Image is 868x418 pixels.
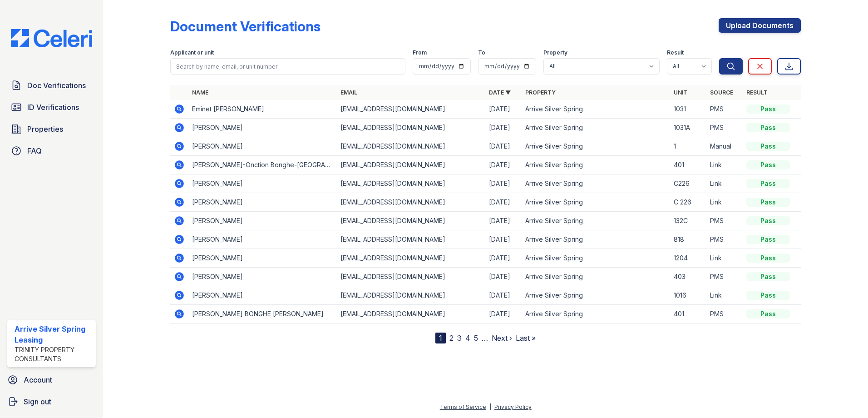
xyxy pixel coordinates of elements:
[457,333,462,343] a: 3
[522,119,670,137] td: Arrive Silver Spring
[188,156,337,174] td: [PERSON_NAME]-Onction Bonghe-[GEOGRAPHIC_DATA]
[492,333,512,343] a: Next ›
[667,49,684,56] label: Result
[15,323,92,345] div: Arrive Silver Spring Leasing
[746,272,790,281] div: Pass
[746,309,790,318] div: Pass
[670,305,706,323] td: 401
[485,100,522,119] td: [DATE]
[24,374,52,385] span: Account
[670,286,706,305] td: 1016
[706,193,743,212] td: Link
[24,396,51,407] span: Sign out
[706,286,743,305] td: Link
[746,216,790,225] div: Pass
[670,212,706,230] td: 132C
[746,142,790,151] div: Pass
[522,193,670,212] td: Arrive Silver Spring
[485,230,522,249] td: [DATE]
[337,268,485,286] td: [EMAIL_ADDRESS][DOMAIN_NAME]
[188,212,337,230] td: [PERSON_NAME]
[706,174,743,193] td: Link
[7,76,96,95] a: Doc Verifications
[337,212,485,230] td: [EMAIL_ADDRESS][DOMAIN_NAME]
[188,286,337,305] td: [PERSON_NAME]
[188,305,337,323] td: [PERSON_NAME] BONGHE [PERSON_NAME]
[746,160,790,169] div: Pass
[27,124,63,134] span: Properties
[337,137,485,156] td: [EMAIL_ADDRESS][DOMAIN_NAME]
[435,333,446,343] div: 1
[482,333,488,343] span: …
[413,49,427,56] label: From
[474,333,478,343] a: 5
[522,212,670,230] td: Arrive Silver Spring
[170,58,405,75] input: Search by name, email, or unit number
[485,286,522,305] td: [DATE]
[170,18,321,35] div: Document Verifications
[494,403,532,410] a: Privacy Policy
[440,403,486,410] a: Terms of Service
[670,230,706,249] td: 818
[525,89,556,96] a: Property
[485,305,522,323] td: [DATE]
[485,174,522,193] td: [DATE]
[27,145,42,156] span: FAQ
[188,268,337,286] td: [PERSON_NAME]
[746,89,768,96] a: Result
[706,137,743,156] td: Manual
[489,89,511,96] a: Date ▼
[706,305,743,323] td: PMS
[485,156,522,174] td: [DATE]
[670,268,706,286] td: 403
[449,333,454,343] a: 2
[522,305,670,323] td: Arrive Silver Spring
[522,230,670,249] td: Arrive Silver Spring
[746,254,790,263] div: Pass
[337,193,485,212] td: [EMAIL_ADDRESS][DOMAIN_NAME]
[670,156,706,174] td: 401
[188,249,337,268] td: [PERSON_NAME]
[522,268,670,286] td: Arrive Silver Spring
[337,230,485,249] td: [EMAIL_ADDRESS][DOMAIN_NAME]
[706,230,743,249] td: PMS
[485,212,522,230] td: [DATE]
[746,198,790,207] div: Pass
[337,119,485,137] td: [EMAIL_ADDRESS][DOMAIN_NAME]
[706,119,743,137] td: PMS
[670,193,706,212] td: C 226
[746,179,790,188] div: Pass
[465,333,470,343] a: 4
[337,174,485,193] td: [EMAIL_ADDRESS][DOMAIN_NAME]
[706,156,743,174] td: Link
[485,193,522,212] td: [DATE]
[522,249,670,268] td: Arrive Silver Spring
[670,137,706,156] td: 1
[7,98,96,116] a: ID Verifications
[337,305,485,323] td: [EMAIL_ADDRESS][DOMAIN_NAME]
[674,89,687,96] a: Unit
[670,249,706,268] td: 1204
[522,286,670,305] td: Arrive Silver Spring
[516,333,536,343] a: Last »
[188,174,337,193] td: [PERSON_NAME]
[706,249,743,268] td: Link
[746,291,790,300] div: Pass
[670,100,706,119] td: 1031
[337,156,485,174] td: [EMAIL_ADDRESS][DOMAIN_NAME]
[522,137,670,156] td: Arrive Silver Spring
[670,119,706,137] td: 1031A
[522,100,670,119] td: Arrive Silver Spring
[7,120,96,138] a: Properties
[522,156,670,174] td: Arrive Silver Spring
[188,119,337,137] td: [PERSON_NAME]
[706,268,743,286] td: PMS
[337,249,485,268] td: [EMAIL_ADDRESS][DOMAIN_NAME]
[746,235,790,244] div: Pass
[188,137,337,156] td: [PERSON_NAME]
[4,29,99,47] img: CE_Logo_Blue-a8612792a0a2168367f1c8372b55b34899dd931a85d93a1a3d3e32e68fde9ad4.png
[188,230,337,249] td: [PERSON_NAME]
[4,371,99,389] a: Account
[543,49,567,56] label: Property
[188,100,337,119] td: Eminet [PERSON_NAME]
